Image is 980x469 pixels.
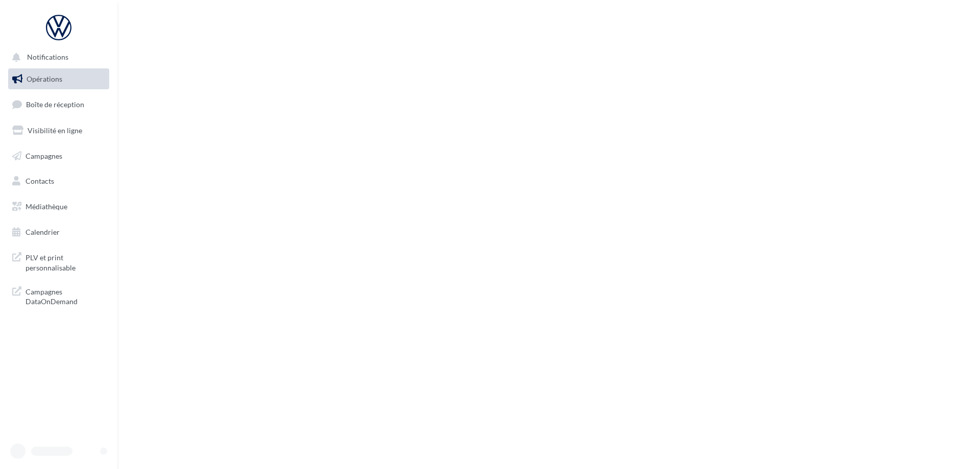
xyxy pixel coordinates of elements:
span: Opérations [27,75,62,83]
span: Notifications [27,53,68,62]
span: Campagnes DataOnDemand [26,285,105,307]
span: PLV et print personnalisable [26,251,105,273]
a: PLV et print personnalisable [6,246,111,277]
span: Calendrier [26,228,60,236]
a: Contacts [6,170,111,192]
a: Médiathèque [6,196,111,217]
span: Médiathèque [26,202,67,211]
a: Opérations [6,68,111,90]
span: Campagnes [26,151,62,160]
span: Contacts [26,177,54,185]
a: Calendrier [6,221,111,243]
a: Campagnes DataOnDemand [6,281,111,311]
a: Visibilité en ligne [6,120,111,141]
span: Boîte de réception [26,100,84,109]
a: Campagnes [6,145,111,167]
a: Boîte de réception [6,93,111,115]
span: Visibilité en ligne [28,126,82,135]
